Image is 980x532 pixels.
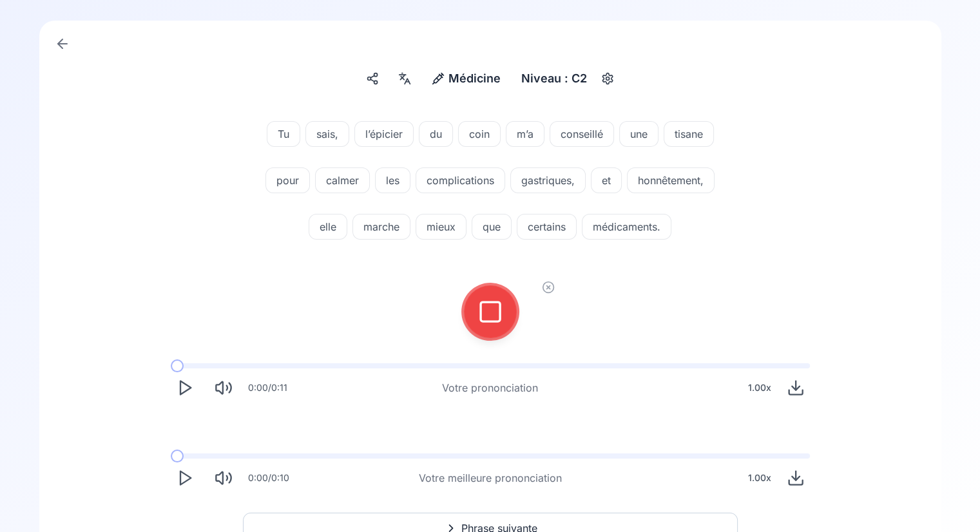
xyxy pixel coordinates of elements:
[582,219,671,234] span: médicaments.
[743,465,776,491] div: 1.00 x
[375,167,410,193] button: les
[209,464,238,492] button: Mute
[416,219,466,234] span: mieux
[355,126,413,142] span: l’épicier
[517,214,577,240] button: certains
[664,121,714,147] button: tisane
[305,121,349,147] button: sais,
[306,126,349,142] span: sais,
[782,374,810,402] button: Download audio
[416,214,466,240] button: mieux
[353,219,410,234] span: marche
[265,167,310,193] button: pour
[664,126,713,142] span: tisane
[316,173,369,188] span: calmer
[591,167,622,193] button: et
[419,470,562,486] div: Votre meilleure prononciation
[782,464,810,492] button: Download audio
[627,167,715,193] button: honnêtement,
[582,214,671,240] button: médicaments.
[517,219,576,234] span: certains
[472,214,512,240] button: que
[171,374,199,402] button: Play
[171,464,199,492] button: Play
[511,173,585,188] span: gastriques,
[427,67,506,90] button: Médicine
[248,381,287,394] div: 0:00 / 0:11
[419,126,452,142] span: du
[550,121,614,147] button: conseillé
[516,67,592,90] div: Niveau : C2
[248,471,289,484] div: 0:00 / 0:10
[628,173,714,188] span: honnêtement,
[309,214,347,240] button: elle
[209,374,238,402] button: Mute
[550,126,613,142] span: conseillé
[315,167,370,193] button: calmer
[619,121,658,147] button: une
[419,121,453,147] button: du
[506,121,544,147] button: m’a
[416,173,504,188] span: complications
[416,167,505,193] button: complications
[448,70,501,88] span: Médicine
[309,219,347,234] span: elle
[352,214,410,240] button: marche
[620,126,658,142] span: une
[510,167,586,193] button: gastriques,
[266,173,309,188] span: pour
[516,67,618,90] button: Niveau : C2
[472,219,511,234] span: que
[267,121,300,147] button: Tu
[354,121,414,147] button: l’épicier
[506,126,544,142] span: m’a
[743,375,776,401] div: 1.00 x
[459,126,500,142] span: coin
[376,173,410,188] span: les
[442,380,538,395] div: Votre prononciation
[458,121,501,147] button: coin
[267,126,300,142] span: Tu
[591,173,621,188] span: et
